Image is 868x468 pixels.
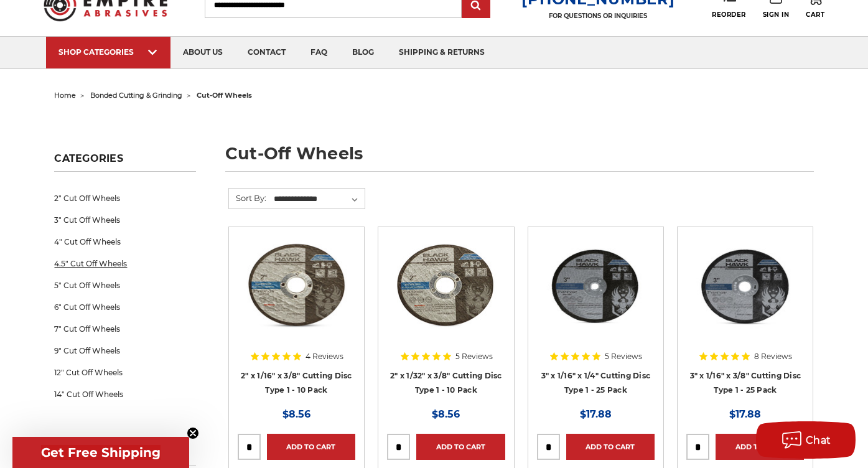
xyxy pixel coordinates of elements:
[806,434,831,446] span: Chat
[716,434,804,460] a: Add to Cart
[229,189,266,207] label: Sort By:
[416,434,505,460] a: Add to Cart
[54,187,195,209] a: 2" Cut Off Wheels
[566,434,655,460] a: Add to Cart
[432,408,460,420] span: $8.56
[267,434,355,460] a: Add to Cart
[235,37,298,68] a: contact
[225,145,814,172] h1: cut-off wheels
[12,437,189,468] div: Get Free ShippingClose teaser
[298,37,340,68] a: faq
[54,340,195,362] a: 9" Cut Off Wheels
[54,209,195,231] a: 3" Cut Off Wheels
[756,421,856,459] button: Chat
[187,427,199,439] button: Close teaser
[54,362,195,383] a: 12" Cut Off Wheels
[54,253,195,274] a: 4.5" Cut Off Wheels
[686,236,804,335] img: 3" x 1/16" x 3/8" Cutting Disc
[197,91,252,100] span: cut-off wheels
[729,408,761,420] span: $17.88
[170,37,235,68] a: about us
[238,236,355,391] a: 2" x 1/16" x 3/8" Cut Off Wheel
[580,408,612,420] span: $17.88
[41,445,161,460] span: Get Free Shipping
[282,408,310,420] span: $8.56
[387,236,505,335] img: 2" x 1/32" x 3/8" Cut Off Wheel
[690,371,801,395] a: 3" x 1/16" x 3/8" Cutting Disc Type 1 - 25 Pack
[386,37,497,68] a: shipping & returns
[340,37,386,68] a: blog
[54,383,195,405] a: 14" Cut Off Wheels
[712,11,746,19] span: Reorder
[537,236,655,391] a: 3” x .0625” x 1/4” Die Grinder Cut-Off Wheels by Black Hawk Abrasives
[541,371,651,395] a: 3" x 1/16" x 1/4" Cutting Disc Type 1 - 25 Pack
[387,236,505,391] a: 2" x 1/32" x 3/8" Cut Off Wheel
[54,318,195,340] a: 7" Cut Off Wheels
[54,231,195,253] a: 4" Cut Off Wheels
[806,11,824,19] span: Cart
[521,12,674,20] p: FOR QUESTIONS OR INQUIRIES
[537,236,655,335] img: 3” x .0625” x 1/4” Die Grinder Cut-Off Wheels by Black Hawk Abrasives
[241,371,352,395] a: 2" x 1/16" x 3/8" Cutting Disc Type 1 - 10 Pack
[763,11,790,19] span: Sign In
[54,274,195,296] a: 5" Cut Off Wheels
[54,152,195,172] h5: Categories
[58,47,158,57] div: SHOP CATEGORIES
[54,91,76,100] a: home
[238,236,355,335] img: 2" x 1/16" x 3/8" Cut Off Wheel
[54,296,195,318] a: 6" Cut Off Wheels
[686,236,804,391] a: 3" x 1/16" x 3/8" Cutting Disc
[272,190,365,208] select: Sort By:
[390,371,502,395] a: 2" x 1/32" x 3/8" Cutting Disc Type 1 - 10 Pack
[90,91,182,100] a: bonded cutting & grinding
